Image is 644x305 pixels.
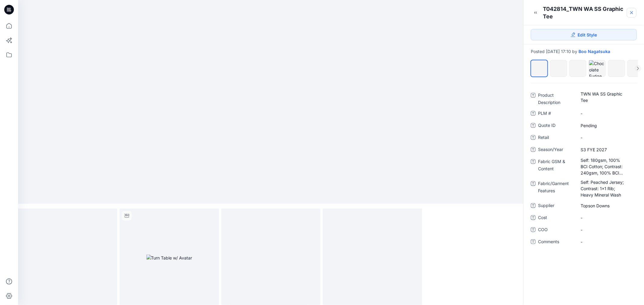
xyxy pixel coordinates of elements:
button: Minimize [531,8,540,17]
a: Edit Style [531,29,637,40]
div: Grey Shadow 2 (Heavy Mineral Wash) [569,60,586,77]
div: Olive Forest Camo 2 [550,60,567,77]
span: PLM # [538,110,574,118]
div: Gravel 2 (Heavy Mineral Wash) [531,60,548,77]
img: Front Ghost [257,255,285,261]
span: S3 FYE 2027 [581,146,633,153]
span: Fabric GSM & Content [538,158,574,176]
span: Supplier [538,202,574,210]
span: Cost [538,214,574,222]
div: Posted [DATE] 17:10 by [531,49,637,54]
span: Self: Peached Jersey; Contrast: 1x1 Rib; Heavy Mineral Wash [581,179,633,198]
span: Topson Downs [581,203,633,209]
span: - [581,227,633,233]
span: Retail [538,134,574,142]
span: Product Description [538,92,574,106]
span: Self: 180gsm, 100% BCI Cotton; Contrast: 240gsm, 100% BCI Cotton [581,157,633,176]
span: - [581,134,633,141]
span: Comments [538,238,574,247]
span: TWN WA SS Graphic Tee [581,91,633,103]
span: COO [538,226,574,234]
span: Pending [581,122,633,129]
span: Quote ID [538,122,574,130]
span: Fabric/Garment Features [538,180,574,198]
div: Chocolate Fudge 2 (Heavy Mineral Wash) [589,60,606,77]
img: Back Ghost [359,255,386,261]
span: - [581,110,633,117]
a: Close Style Presentation [627,8,636,17]
img: Turn Table w/ Avatar [146,255,192,261]
div: Soft Silver (Heavy Mineral Wash) [608,60,625,77]
div: T042814_TWN WA SS Graphic Tee [543,5,626,20]
span: - [581,215,633,221]
span: Season/Year [538,146,574,154]
span: Edit Style [578,32,597,38]
span: - [581,239,633,245]
a: Boo Nagatsuka [578,49,610,54]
